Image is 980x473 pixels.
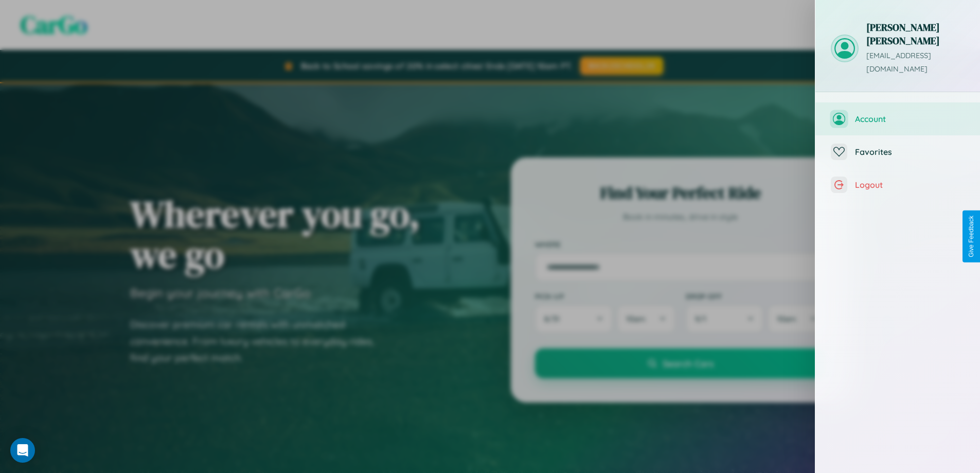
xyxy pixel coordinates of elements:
button: Favorites [815,135,980,168]
span: Favorites [855,147,965,157]
p: [EMAIL_ADDRESS][DOMAIN_NAME] [866,49,965,76]
div: Give Feedback [968,216,975,257]
h3: [PERSON_NAME] [PERSON_NAME] [866,21,965,47]
span: Logout [855,180,965,190]
button: Logout [815,168,980,201]
div: Open Intercom Messenger [10,438,35,463]
button: Account [815,102,980,135]
span: Account [855,114,965,124]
